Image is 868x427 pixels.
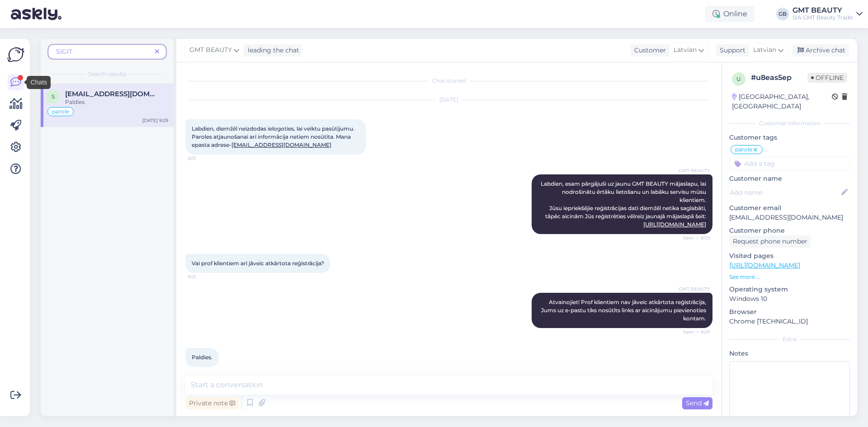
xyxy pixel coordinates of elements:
[676,286,710,292] span: GMT BEAUTY
[729,307,850,317] p: Browser
[729,285,850,294] p: Operating system
[676,235,710,241] span: Seen ✓ 8:59
[27,76,51,89] div: Chats
[729,203,850,213] p: Customer email
[185,397,239,409] div: Private note
[676,328,710,335] span: Seen ✓ 9:29
[643,221,706,228] a: [URL][DOMAIN_NAME]
[631,46,666,55] div: Customer
[793,14,853,21] div: SIA GMT Beauty Trade
[65,90,159,98] span: sigita.rasmane@inbox.lv
[716,46,745,55] div: Support
[729,119,850,127] div: Customer information
[776,8,789,20] div: GB
[65,98,168,106] div: Paldies.
[676,167,710,174] span: GMT BEAUTY
[189,45,232,55] span: GMT BEAUTY
[735,147,752,152] span: parole
[705,6,755,22] div: Online
[56,47,72,56] span: SIGIT
[541,180,708,228] span: Labdien, esam pārgājuši uz jaunu GMT BEAUTY mājaslapu, lai nodrošinātu ērtāku lietošanu un labāku...
[541,299,708,322] span: Atvainojiet! Prof klientiem nav jāveic atkārtota reģistrācija, Jums uz e-pastu tiks nosūtīts link...
[7,46,24,63] img: Askly Logo
[751,72,807,83] div: # u8eas5ep
[231,141,331,148] a: [EMAIL_ADDRESS][DOMAIN_NAME]
[88,70,126,78] span: Search results
[674,45,697,55] span: Latvian
[729,317,850,326] p: Chrome [TECHNICAL_ID]
[185,77,712,85] div: Chat started
[729,261,800,269] a: [URL][DOMAIN_NAME]
[729,174,850,183] p: Customer name
[792,44,849,56] div: Archive chat
[729,294,850,304] p: Windows 10
[192,125,356,148] span: Labdien, diemžēl neizdodas ielogoties, lai veiktu pasūtījumu. Paroles atjaunošanai arī informācij...
[729,235,811,248] div: Request phone number
[185,96,712,104] div: [DATE]
[729,157,850,170] input: Add a tag
[730,188,840,197] input: Add name
[729,213,850,222] p: [EMAIL_ADDRESS][DOMAIN_NAME]
[807,73,847,83] span: Offline
[142,117,168,124] div: [DATE] 9:29
[52,93,55,100] span: s
[729,335,850,343] div: Extra
[753,45,776,55] span: Latvian
[793,7,853,14] div: GMT BEAUTY
[192,260,324,267] span: Vai prof klientiem arī jāveic atkārtota reģistrācija?
[244,46,299,55] div: leading the chat
[729,133,850,142] p: Customer tags
[729,226,850,235] p: Customer phone
[188,273,222,280] span: 9:21
[736,75,741,82] span: u
[729,349,850,358] p: Notes
[793,7,863,21] a: GMT BEAUTYSIA GMT Beauty Trade
[732,92,832,111] div: [GEOGRAPHIC_DATA], [GEOGRAPHIC_DATA]
[686,399,709,407] span: Send
[188,155,222,162] span: 8:31
[192,354,212,361] span: Paldies.
[52,109,69,114] span: parole
[729,273,850,281] p: See more ...
[729,251,850,261] p: Visited pages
